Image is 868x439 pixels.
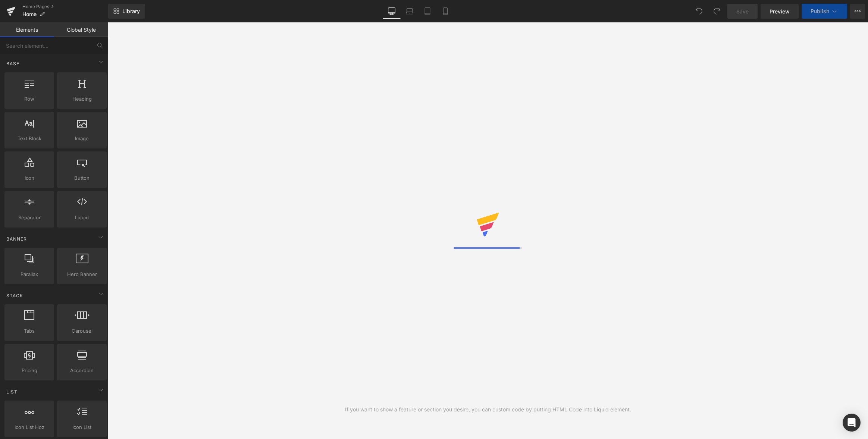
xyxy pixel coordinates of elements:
[436,4,454,19] a: Mobile
[401,4,419,19] a: Laptop
[59,174,104,182] span: Button
[843,414,861,432] div: Open Intercom Messenger
[802,4,847,19] button: Publish
[345,405,631,414] div: If you want to show a feature or section you desire, you can custom code by putting HTML Code int...
[54,22,108,37] a: Global Style
[6,60,20,67] span: Base
[770,7,790,15] span: Preview
[108,4,145,19] a: New Library
[7,367,52,374] span: Pricing
[6,235,28,242] span: Banner
[811,8,829,14] span: Publish
[6,388,18,395] span: List
[59,327,104,335] span: Carousel
[709,4,724,19] button: Redo
[761,4,799,19] a: Preview
[383,4,401,19] a: Desktop
[7,270,52,278] span: Parallax
[736,7,749,15] span: Save
[59,135,104,142] span: Image
[6,292,24,299] span: Stack
[692,4,706,19] button: Undo
[122,8,140,15] span: Library
[59,270,104,278] span: Hero Banner
[22,11,37,17] span: Home
[22,4,108,10] a: Home Pages
[7,135,52,142] span: Text Block
[59,423,104,431] span: Icon List
[850,4,865,19] button: More
[7,174,52,182] span: Icon
[59,367,104,374] span: Accordion
[7,423,52,431] span: Icon List Hoz
[7,95,52,103] span: Row
[59,214,104,222] span: Liquid
[59,95,104,103] span: Heading
[419,4,436,19] a: Tablet
[7,214,52,222] span: Separator
[7,327,52,335] span: Tabs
